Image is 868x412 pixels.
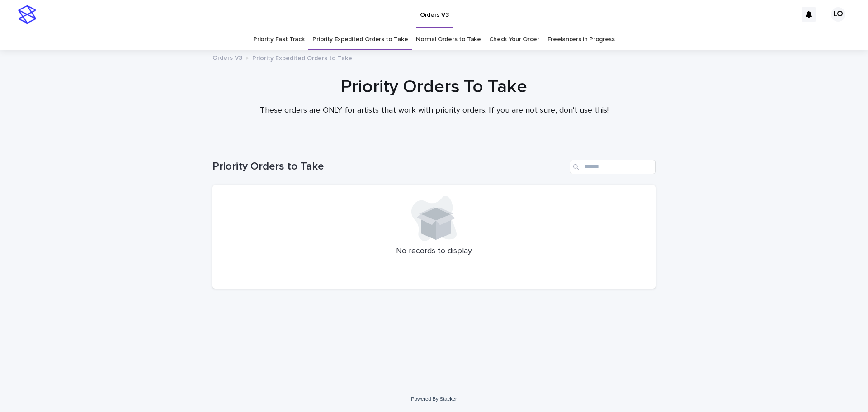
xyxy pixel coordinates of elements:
p: Priority Expedited Orders to Take [252,52,352,62]
a: Freelancers in Progress [547,29,615,50]
div: LO [831,7,845,22]
a: Check Your Order [489,29,539,50]
a: Priority Fast Track [253,29,304,50]
input: Search [570,160,656,174]
p: No records to display [223,246,645,256]
p: These orders are ONLY for artists that work with priority orders. If you are not sure, don't use ... [253,106,615,116]
a: Orders V3 [212,52,242,62]
a: Normal Orders to Take [416,29,481,50]
h1: Priority Orders to Take [212,160,566,173]
h1: Priority Orders To Take [212,76,656,98]
img: stacker-logo-s-only.png [18,5,36,24]
a: Priority Expedited Orders to Take [312,29,408,50]
a: Powered By Stacker [411,396,457,402]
